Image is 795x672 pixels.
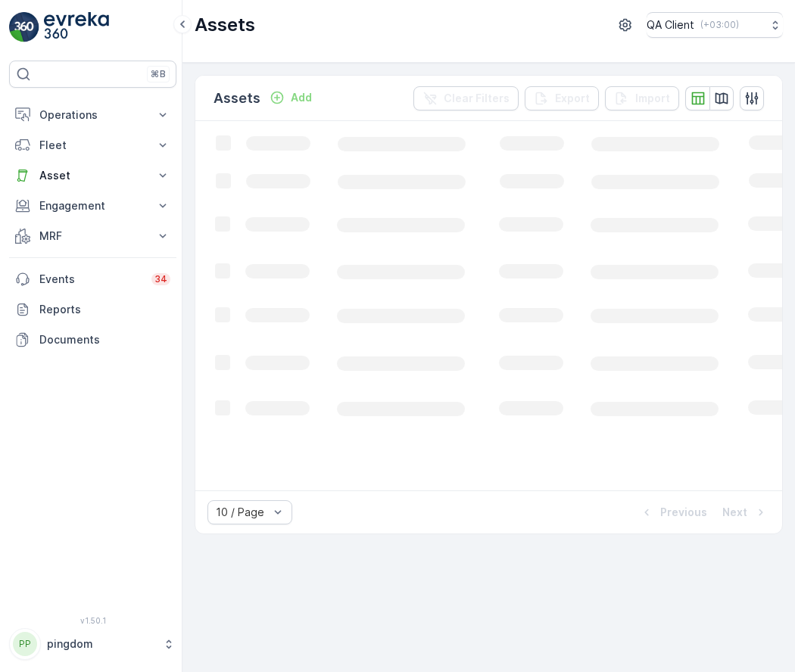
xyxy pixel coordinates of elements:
[9,628,176,660] button: PPpingdom
[39,272,142,287] p: Events
[44,12,109,42] img: logo_light-DOdMpM7g.png
[722,505,747,520] p: Next
[214,88,260,109] p: Assets
[700,19,739,31] p: ( +03:00 )
[154,273,167,285] p: 34
[638,503,709,521] button: Previous
[9,160,176,191] button: Asset
[9,616,176,625] span: v 1.50.1
[39,168,146,183] p: Asset
[9,12,39,42] img: logo
[647,12,783,38] button: QA Client(+03:00)
[444,91,510,106] p: Clear Filters
[647,17,694,33] p: QA Client
[721,503,770,521] button: Next
[9,221,176,251] button: MRF
[413,86,519,110] button: Clear Filters
[39,229,146,244] p: MRF
[263,89,318,107] button: Add
[39,302,170,317] p: Reports
[39,198,146,213] p: Engagement
[605,86,679,110] button: Import
[555,91,590,106] p: Export
[39,332,170,347] p: Documents
[195,13,255,37] p: Assets
[13,632,37,656] div: PP
[525,86,599,110] button: Export
[9,325,176,355] a: Documents
[9,294,176,325] a: Reports
[9,130,176,160] button: Fleet
[291,90,312,105] p: Add
[151,68,166,80] p: ⌘B
[39,107,146,123] p: Operations
[9,100,176,130] button: Operations
[39,138,146,153] p: Fleet
[9,191,176,221] button: Engagement
[9,264,176,294] a: Events34
[635,91,670,106] p: Import
[47,636,155,652] p: pingdom
[660,505,707,520] p: Previous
